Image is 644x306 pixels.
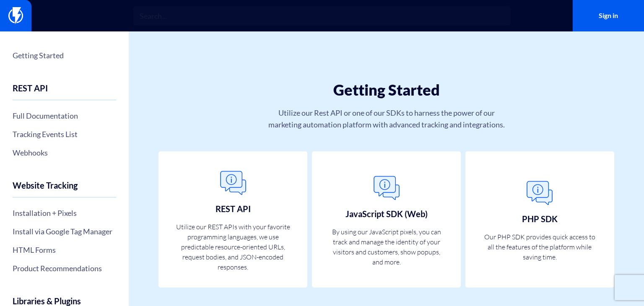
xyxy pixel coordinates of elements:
[158,151,307,288] a: REST API Utilize our REST APIs with your favorite programming languages, we use predictable resou...
[179,82,594,99] h1: Getting Started
[522,214,558,223] h3: PHP SDK
[13,109,116,123] a: Full Documentation
[345,209,428,218] h3: JavaScript SDK (Web)
[312,151,461,288] a: JavaScript SDK (Web) By using our JavaScript pixels, you can track and manage the identity of you...
[465,151,614,288] a: PHP SDK Our PHP SDK provides quick access to all the features of the platform while saving time.
[13,83,116,100] h4: REST API
[13,181,116,197] h4: Website Tracking
[13,127,116,141] a: Tracking Events List
[133,6,511,26] input: Search...
[174,222,292,272] p: Utilize our REST APIs with your favorite programming languages, we use predictable resource-orien...
[216,204,251,213] h3: REST API
[216,166,250,200] img: General.png
[13,206,116,220] a: Installation + Pixels
[327,227,446,267] p: By using our JavaScript pixels, you can track and manage the identity of your visitors and custom...
[13,48,116,62] a: Getting Started
[262,107,511,130] p: Utilize our Rest API or one of our SDKs to harness the power of our marketing automation platform...
[13,224,116,239] a: Install via Google Tag Manager
[370,171,403,205] img: General.png
[481,232,599,262] p: Our PHP SDK provides quick access to all the features of the platform while saving time.
[13,243,116,257] a: HTML Forms
[523,176,556,210] img: General.png
[13,145,116,160] a: Webhooks
[13,261,116,275] a: Product Recommendations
